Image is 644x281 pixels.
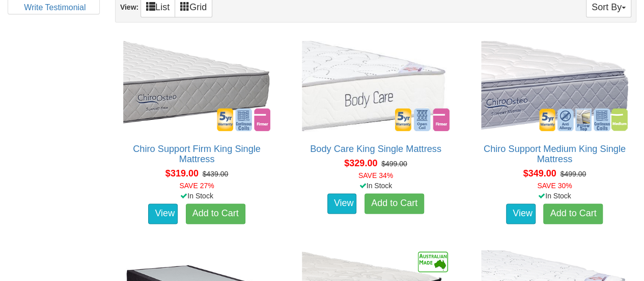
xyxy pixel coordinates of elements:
[327,193,357,214] a: View
[292,181,459,191] div: In Stock
[537,182,572,190] font: SAVE 30%
[365,193,424,214] a: Add to Cart
[358,171,393,180] font: SAVE 34%
[310,144,441,154] a: Body Care King Single Mattress
[560,170,586,178] del: $499.00
[203,170,229,178] del: $439.00
[165,168,199,178] span: $319.00
[299,38,452,134] img: Body Care King Single Mattress
[24,3,86,12] a: Write Testimonial
[121,38,273,134] img: Chiro Support Firm King Single Mattress
[186,203,245,224] a: Add to Cart
[344,158,377,168] span: $329.00
[133,144,261,164] a: Chiro Support Firm King Single Mattress
[479,38,631,134] img: Chiro Support Medium King Single Mattress
[506,203,536,224] a: View
[471,191,638,201] div: In Stock
[113,191,281,201] div: In Stock
[179,182,214,190] font: SAVE 27%
[381,160,407,168] del: $499.00
[523,168,556,178] span: $349.00
[543,203,603,224] a: Add to Cart
[148,203,178,224] a: View
[484,144,626,164] a: Chiro Support Medium King Single Mattress
[120,3,138,11] strong: View:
